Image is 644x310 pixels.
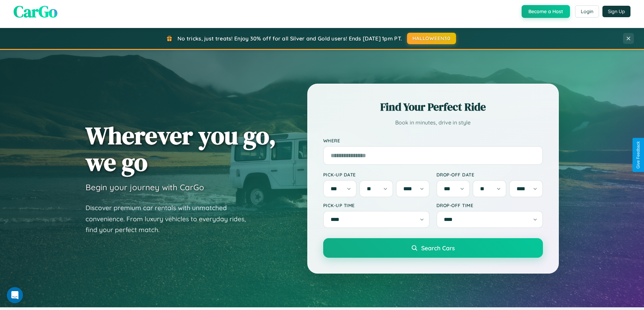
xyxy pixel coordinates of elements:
iframe: Intercom live chat [7,287,23,303]
h1: Wherever you go, we go [86,122,276,175]
button: Become a Host [522,5,570,18]
h2: Find Your Perfect Ride [323,100,543,114]
p: Book in minutes, drive in style [323,118,543,128]
label: Pick-up Time [323,202,430,208]
div: Give Feedback [636,141,641,169]
span: CarGo [14,0,57,23]
p: Discover premium car rentals with unmatched convenience. From luxury vehicles to everyday rides, ... [86,202,255,235]
button: Sign Up [602,6,630,17]
label: Drop-off Time [436,202,543,208]
button: Login [575,5,599,18]
h3: Begin your journey with CarGo [86,182,204,192]
span: Search Cars [421,244,455,252]
button: Search Cars [323,238,543,258]
span: No tricks, just treats! Enjoy 30% off for all Silver and Gold users! Ends [DATE] 1pm PT. [177,35,402,42]
label: Pick-up Date [323,172,430,177]
label: Where [323,138,543,143]
button: HALLOWEEN30 [407,33,456,44]
label: Drop-off Date [436,172,543,177]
